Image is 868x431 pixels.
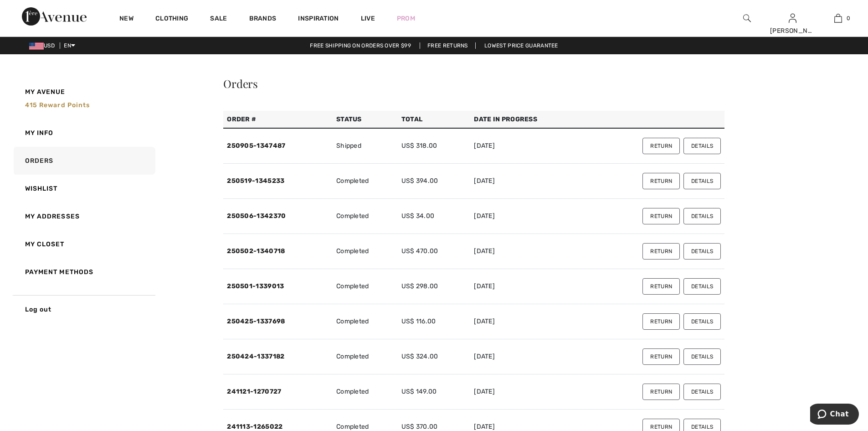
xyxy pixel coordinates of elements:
[470,374,585,410] td: [DATE]
[816,13,860,24] a: 0
[683,243,721,260] button: Details
[223,78,724,89] div: Orders
[12,258,155,286] a: Payment Methods
[361,14,375,23] a: Live
[227,282,284,290] a: 250501-1339013
[333,164,398,199] td: Completed
[642,348,680,365] button: Return
[333,269,398,304] td: Completed
[743,13,751,24] img: search the website
[470,128,585,164] td: [DATE]
[12,295,155,323] a: Log out
[398,269,471,304] td: US$ 298.00
[249,15,277,24] a: Brands
[789,14,796,22] a: Sign In
[642,243,680,260] button: Return
[12,203,155,230] a: My Addresses
[398,304,471,339] td: US$ 116.00
[683,173,721,189] button: Details
[683,208,721,224] button: Details
[470,234,585,269] td: [DATE]
[683,138,721,154] button: Details
[25,87,66,97] span: My Avenue
[227,212,286,220] a: 250506-1342370
[642,278,680,295] button: Return
[155,15,188,24] a: Clothing
[303,42,418,49] a: Free shipping on orders over $99
[398,111,471,128] th: Total
[398,128,471,164] td: US$ 318.00
[29,42,58,49] span: USD
[119,15,134,24] a: New
[789,13,796,24] img: My Info
[683,313,721,330] button: Details
[12,147,155,175] a: Orders
[64,42,75,49] span: EN
[642,138,680,154] button: Return
[29,42,44,50] img: US Dollar
[227,142,285,150] a: 250905-1347487
[477,42,565,49] a: Lowest Price Guarantee
[398,164,471,199] td: US$ 394.00
[333,128,398,164] td: Shipped
[683,348,721,365] button: Details
[470,304,585,339] td: [DATE]
[398,339,471,374] td: US$ 324.00
[642,313,680,330] button: Return
[333,234,398,269] td: Completed
[398,199,471,234] td: US$ 34.00
[227,177,284,185] a: 250519-1345233
[25,101,90,109] span: 415 Reward points
[397,14,415,23] a: Prom
[223,111,333,128] th: Order #
[470,339,585,374] td: [DATE]
[227,247,285,255] a: 250502-1340718
[470,199,585,234] td: [DATE]
[642,384,680,400] button: Return
[420,42,476,49] a: Free Returns
[298,15,339,24] span: Inspiration
[333,199,398,234] td: Completed
[642,173,680,189] button: Return
[333,304,398,339] td: Completed
[470,164,585,199] td: [DATE]
[210,15,227,24] a: Sale
[847,14,850,22] span: 0
[227,317,285,325] a: 250425-1337698
[227,423,282,431] a: 241113-1265022
[333,111,398,128] th: Status
[12,230,155,258] a: My Closet
[642,208,680,224] button: Return
[683,278,721,295] button: Details
[227,353,284,360] a: 250424-1337182
[12,175,155,203] a: Wishlist
[22,7,87,26] img: 1ère Avenue
[227,388,281,395] a: 241121-1270727
[398,234,471,269] td: US$ 470.00
[810,404,859,426] iframe: Opens a widget where you can chat to one of our agents
[834,13,842,24] img: My Bag
[12,119,155,147] a: My Info
[333,374,398,410] td: Completed
[470,111,585,128] th: Date in Progress
[333,339,398,374] td: Completed
[770,26,815,36] div: [PERSON_NAME]
[398,374,471,410] td: US$ 149.00
[470,269,585,304] td: [DATE]
[683,384,721,400] button: Details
